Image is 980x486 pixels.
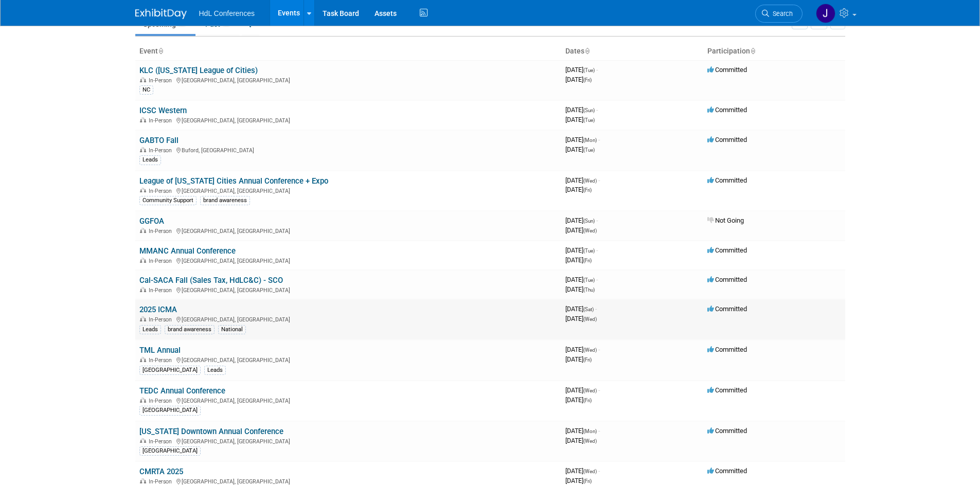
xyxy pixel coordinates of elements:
[598,176,600,184] span: -
[707,136,747,143] span: Committed
[149,398,175,404] span: In-Person
[139,136,179,145] a: GABTO Fall
[139,366,201,375] div: [GEOGRAPHIC_DATA]
[139,315,557,323] div: [GEOGRAPHIC_DATA], [GEOGRAPHIC_DATA]
[707,217,744,224] span: Not Going
[565,437,597,444] span: [DATE]
[583,117,595,123] span: (Tue)
[140,228,146,233] img: In-Person Event
[583,388,597,393] span: (Wed)
[565,285,595,293] span: [DATE]
[583,77,592,83] span: (Fri)
[707,246,747,254] span: Committed
[140,438,146,443] img: In-Person Event
[583,347,597,353] span: (Wed)
[149,77,175,84] span: In-Person
[583,438,597,444] span: (Wed)
[598,427,600,435] span: -
[158,47,163,55] a: Sort by Event Name
[816,4,835,23] img: Johnny Nguyen
[565,477,592,484] span: [DATE]
[583,277,595,283] span: (Tue)
[149,316,175,323] span: In-Person
[139,305,177,314] a: 2025 ICMA
[149,188,175,194] span: In-Person
[707,346,747,353] span: Committed
[165,325,215,334] div: brand awareness
[583,357,592,363] span: (Fri)
[204,366,226,375] div: Leads
[139,196,197,205] div: Community Support
[598,136,600,143] span: -
[139,346,181,355] a: TML Annual
[707,276,747,283] span: Committed
[139,396,557,404] div: [GEOGRAPHIC_DATA], [GEOGRAPHIC_DATA]
[596,66,598,74] span: -
[140,77,146,82] img: In-Person Event
[565,217,598,224] span: [DATE]
[139,155,161,165] div: Leads
[139,186,557,194] div: [GEOGRAPHIC_DATA], [GEOGRAPHIC_DATA]
[139,446,201,456] div: [GEOGRAPHIC_DATA]
[703,43,845,60] th: Participation
[139,386,225,395] a: TEDC Annual Conference
[149,287,175,294] span: In-Person
[583,178,597,184] span: (Wed)
[755,5,803,23] a: Search
[596,217,598,224] span: -
[583,428,597,434] span: (Mon)
[565,136,600,143] span: [DATE]
[565,66,598,74] span: [DATE]
[583,137,597,143] span: (Mon)
[565,276,598,283] span: [DATE]
[149,228,175,235] span: In-Person
[565,116,595,123] span: [DATE]
[565,186,592,193] span: [DATE]
[583,307,594,312] span: (Sat)
[139,76,557,84] div: [GEOGRAPHIC_DATA], [GEOGRAPHIC_DATA]
[139,355,557,364] div: [GEOGRAPHIC_DATA], [GEOGRAPHIC_DATA]
[139,256,557,264] div: [GEOGRAPHIC_DATA], [GEOGRAPHIC_DATA]
[583,287,595,293] span: (Thu)
[596,106,598,114] span: -
[565,176,600,184] span: [DATE]
[139,226,557,235] div: [GEOGRAPHIC_DATA], [GEOGRAPHIC_DATA]
[707,176,747,184] span: Committed
[149,117,175,124] span: In-Person
[149,478,175,485] span: In-Person
[583,258,592,263] span: (Fri)
[750,47,755,55] a: Sort by Participation Type
[598,386,600,394] span: -
[140,287,146,292] img: In-Person Event
[565,246,598,254] span: [DATE]
[583,478,592,484] span: (Fri)
[139,477,557,485] div: [GEOGRAPHIC_DATA], [GEOGRAPHIC_DATA]
[139,325,161,334] div: Leads
[565,386,600,394] span: [DATE]
[565,226,597,234] span: [DATE]
[200,196,250,205] div: brand awareness
[565,427,600,435] span: [DATE]
[140,357,146,362] img: In-Person Event
[139,285,557,294] div: [GEOGRAPHIC_DATA], [GEOGRAPHIC_DATA]
[139,217,164,226] a: GGFOA
[565,256,592,264] span: [DATE]
[140,188,146,193] img: In-Person Event
[707,427,747,435] span: Committed
[769,10,793,17] span: Search
[565,146,595,153] span: [DATE]
[139,467,183,476] a: CMRTA 2025
[139,246,236,256] a: MMANC Annual Conference
[139,66,258,75] a: KLC ([US_STATE] League of Cities)
[139,106,187,115] a: ICSC Western
[140,398,146,403] img: In-Person Event
[707,106,747,114] span: Committed
[584,47,590,55] a: Sort by Start Date
[218,325,246,334] div: National
[583,147,595,153] span: (Tue)
[565,346,600,353] span: [DATE]
[598,346,600,353] span: -
[140,147,146,152] img: In-Person Event
[565,106,598,114] span: [DATE]
[139,276,283,285] a: Cal-SACA Fall (Sales Tax, HdLC&C) - SCO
